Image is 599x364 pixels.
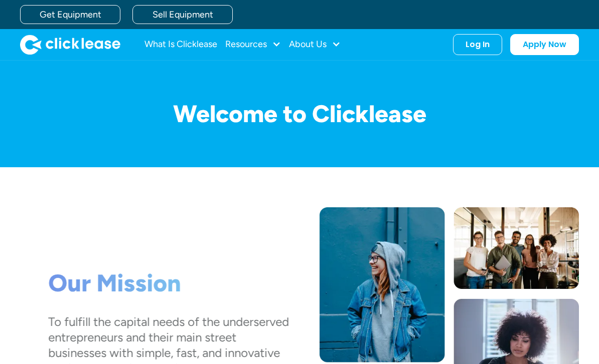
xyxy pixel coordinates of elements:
img: Clicklease logo [20,35,120,55]
div: Resources [225,35,281,55]
a: Get Equipment [20,5,120,24]
div: Log In [466,40,490,50]
a: What Is Clicklease [144,35,217,55]
a: Sell Equipment [132,5,233,24]
div: About Us [289,35,341,55]
a: Apply Now [510,34,579,55]
h1: Our Mission [48,269,289,298]
a: home [20,35,120,55]
h1: Welcome to Clicklease [20,101,579,127]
